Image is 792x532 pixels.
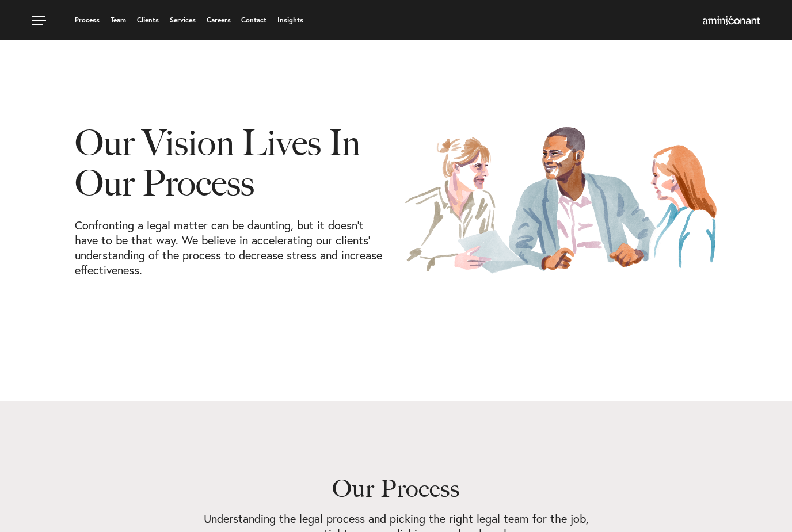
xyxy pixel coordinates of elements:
img: Our Process [405,126,717,274]
h1: Our Vision Lives In Our Process [75,123,387,218]
p: Confronting a legal matter can be daunting, but it doesn’t have to be that way. We believe in acc... [75,218,387,278]
a: Careers [207,17,231,24]
a: Home [703,17,760,26]
a: Team [111,17,126,24]
a: Services [170,17,196,24]
a: Insights [277,17,303,24]
a: Clients [137,17,159,24]
a: Process [75,17,100,24]
a: Contact [241,17,266,24]
img: Amini & Conant [703,16,760,25]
